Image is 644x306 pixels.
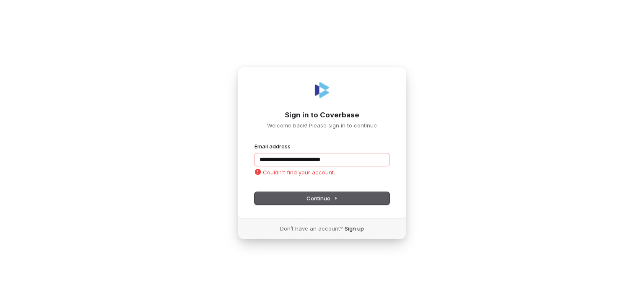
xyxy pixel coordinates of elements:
label: Email address [254,143,291,150]
img: Coverbase [312,80,332,100]
p: Welcome back! Please sign in to continue [254,122,390,129]
span: Continue [306,194,338,202]
button: Continue [254,192,390,205]
a: Sign up [345,225,364,232]
span: Don’t have an account? [280,225,343,232]
h1: Sign in to Coverbase [254,110,390,120]
p: Couldn't find your account. [254,169,335,176]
